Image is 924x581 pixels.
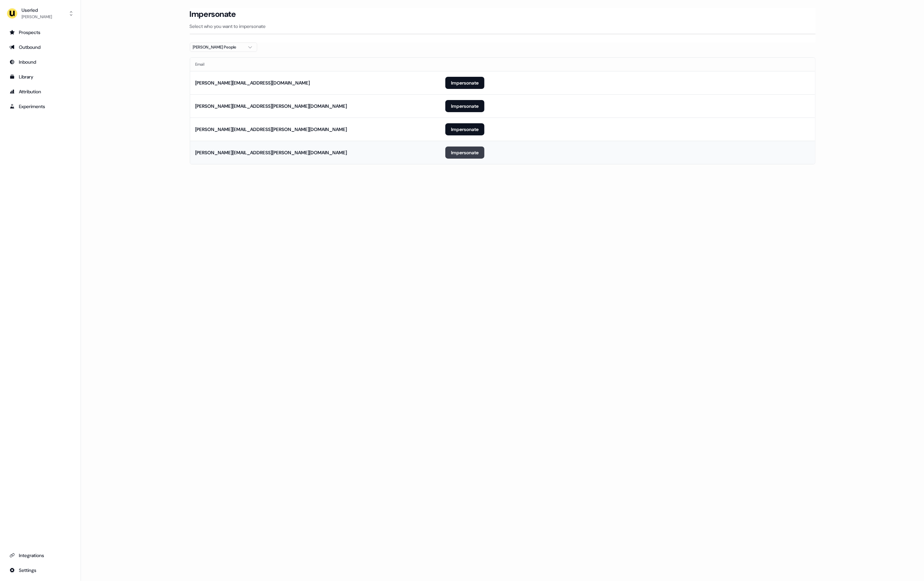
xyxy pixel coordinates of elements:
[196,79,310,86] div: [PERSON_NAME][EMAIL_ADDRESS][DOMAIN_NAME]
[9,44,71,51] div: Outbound
[9,567,71,574] div: Settings
[9,29,71,36] div: Prospects
[5,565,75,576] a: Go to integrations
[445,100,484,112] button: Impersonate
[9,552,71,559] div: Integrations
[5,101,75,112] a: Go to experiments
[445,77,484,89] button: Impersonate
[5,57,75,67] a: Go to Inbound
[9,59,71,65] div: Inbound
[9,73,71,80] div: Library
[196,149,347,156] div: [PERSON_NAME][EMAIL_ADDRESS][PERSON_NAME][DOMAIN_NAME]
[5,27,75,38] a: Go to prospects
[190,58,440,71] th: Email
[5,86,75,97] a: Go to attribution
[445,123,484,135] button: Impersonate
[5,71,75,82] a: Go to templates
[445,147,484,159] button: Impersonate
[193,44,243,51] div: [PERSON_NAME] People
[196,126,347,133] div: [PERSON_NAME][EMAIL_ADDRESS][PERSON_NAME][DOMAIN_NAME]
[196,103,347,109] div: [PERSON_NAME][EMAIL_ADDRESS][PERSON_NAME][DOMAIN_NAME]
[9,88,71,95] div: Attribution
[190,9,236,19] h3: Impersonate
[22,13,52,20] div: [PERSON_NAME]
[5,5,75,22] button: Userled[PERSON_NAME]
[190,42,257,52] button: [PERSON_NAME] People
[9,103,71,110] div: Experiments
[22,7,52,13] div: Userled
[190,23,815,30] p: Select who you want to impersonate
[5,550,75,561] a: Go to integrations
[5,42,75,53] a: Go to outbound experience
